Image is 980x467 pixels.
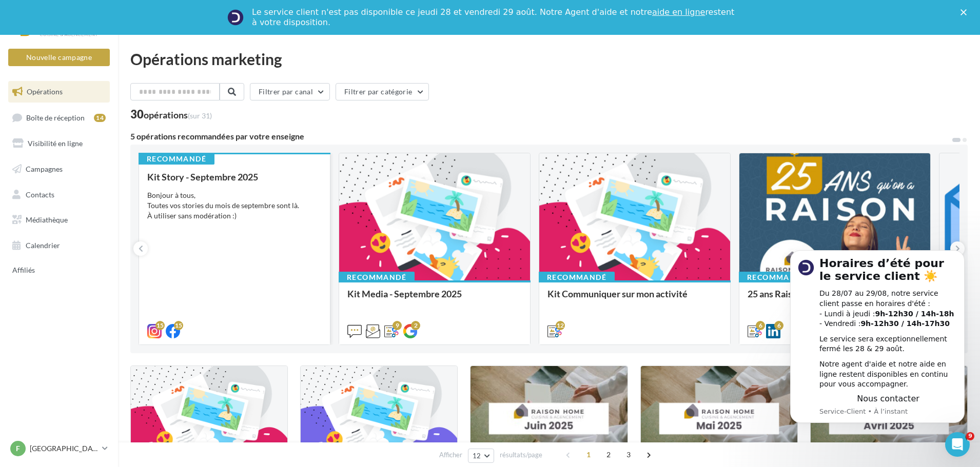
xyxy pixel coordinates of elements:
span: Kit Media - Septembre 2025 [347,288,462,299]
button: Filtrer par catégorie [336,83,429,100]
a: Campagnes [6,158,112,180]
span: Campagnes [26,165,63,173]
div: Bonjour à tous, Toutes vos stories du mois de septembre sont là. À utiliser sans modération :) [147,190,322,221]
span: Afficher [439,450,462,460]
span: 12 [473,452,481,460]
div: Recommandé [139,153,214,165]
a: Boîte de réception14 [6,107,112,129]
span: F [16,443,20,454]
div: Recommandé [739,272,815,283]
span: 9 [966,432,974,440]
div: 6 [756,321,765,330]
iframe: Intercom notifications message [775,235,980,439]
div: Le service client n'est pas disponible ce jeudi 28 et vendredi 29 août. Notre Agent d'aide et not... [252,7,736,28]
a: Visibilité en ligne [6,133,112,154]
div: 6 [774,321,783,330]
span: Opérations [27,87,63,96]
a: aide en ligne [652,7,705,17]
span: Calendrier [26,241,60,250]
div: Recommandé [539,272,615,283]
a: Calendrier [6,235,112,256]
div: opérations [144,110,212,119]
a: Affiliés [6,260,112,279]
span: 2 [600,446,617,463]
button: Filtrer par canal [250,83,330,100]
div: 9 [393,321,402,330]
a: Contacts [6,184,112,206]
div: 2 [411,321,420,330]
div: Recommandé [339,272,415,283]
span: (sur 31) [188,111,212,120]
span: Visibilité en ligne [28,139,83,148]
button: Nouvelle campagne [8,49,110,66]
button: 12 [468,449,494,463]
span: résultats/page [500,450,542,460]
span: Affiliés [12,266,35,274]
span: 3 [620,446,637,463]
div: Fermer [961,9,971,15]
div: 12 [556,321,565,330]
div: 14 [94,114,106,122]
span: Boîte de réception [26,113,85,121]
div: 30 [130,109,212,120]
span: 1 [580,446,597,463]
a: F [GEOGRAPHIC_DATA] [8,439,110,458]
a: Opérations [6,81,112,103]
span: Médiathèque [26,215,68,224]
span: Kit Communiquer sur mon activité [547,288,688,299]
a: Médiathèque [6,209,112,231]
p: [GEOGRAPHIC_DATA] [30,443,98,454]
iframe: Intercom live chat [945,432,970,457]
span: Kit Story - Septembre 2025 [147,171,258,182]
span: 25 ans Raison Home [748,288,829,299]
div: 5 opérations recommandées par votre enseigne [130,132,951,140]
img: Profile image for Service-Client [227,9,244,26]
div: 15 [155,321,165,330]
div: Opérations marketing [130,51,968,67]
span: Contacts [26,190,54,198]
div: 15 [174,321,183,330]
